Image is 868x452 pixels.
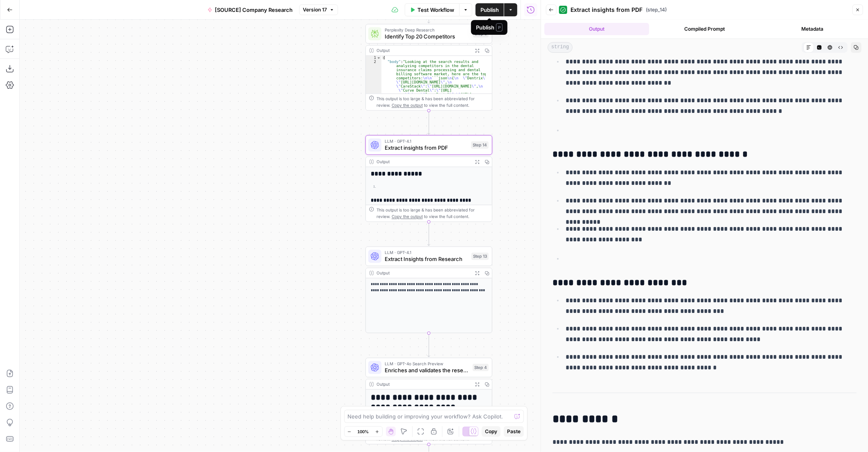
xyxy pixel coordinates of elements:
div: Output [377,270,470,277]
div: Step 13 [471,253,489,260]
button: Version 17 [299,4,338,15]
span: Test Workflow [417,6,454,14]
span: LLM · GPT-4.1 [385,250,468,256]
span: Copy [485,428,497,435]
span: string [548,42,573,53]
span: [SOURCE] Company Research [215,6,293,14]
div: Output [377,159,470,165]
button: Test Workflow [405,3,460,16]
div: This output is too large & has been abbreviated for review. to view the full content. [377,207,489,220]
span: 100% [358,428,369,435]
button: Copy [482,426,501,437]
g: Edge from step_5 to step_14 [428,110,430,135]
span: Paste [507,428,521,435]
span: Copy the output [392,214,423,219]
span: Extract insights from PDF [385,144,468,152]
button: Publish [476,3,504,16]
span: Perplexity Deep Research [385,27,470,34]
span: Extract Insights from Research [385,255,468,263]
span: Version 17 [303,6,327,13]
span: LLM · GPT-4.1 [385,138,468,145]
div: Output [377,47,470,54]
div: 1 [366,56,381,60]
div: Step 5 [473,30,489,38]
div: Step 14 [471,142,489,149]
div: Step 4 [473,364,489,371]
div: This output is too large & has been abbreviated for review. to view the full content. [377,96,489,109]
span: ( step_14 ) [646,6,667,13]
div: Output [377,381,470,388]
g: Edge from step_14 to step_13 [428,222,430,246]
div: Perplexity Deep ResearchIdentify Top 20 CompetitorsStep 5Output{ "body":"Looking at the search re... [365,24,492,111]
g: Edge from step_13 to step_4 [428,333,430,357]
div: 2 [366,60,381,179]
span: Enriches and validates the research 1 [385,367,469,375]
span: Toggle code folding, rows 1 through 3 [377,56,381,60]
span: Extract insights from PDF [570,6,643,14]
div: LLM · GPT-4o Search PreviewEnriches and validates the research 1Step 4Output**** **** **** **** *... [365,358,492,445]
span: Identify Top 20 Competitors [385,33,470,41]
button: Compiled Prompt [652,23,757,35]
button: Metadata [760,23,865,35]
button: Paste [504,426,524,437]
span: LLM · GPT-4o Search Preview [385,361,469,367]
button: [SOURCE] Company Research [203,3,298,16]
button: Output [544,23,649,35]
span: Publish [480,6,499,14]
span: Copy the output [392,103,423,108]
